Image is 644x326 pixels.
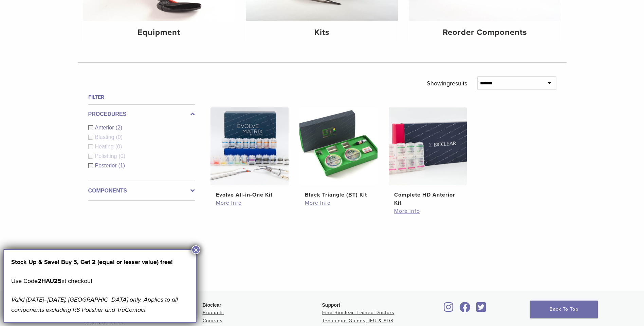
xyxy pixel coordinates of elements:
[115,144,122,149] span: (0)
[95,125,116,130] span: Anterior
[95,144,115,149] span: Heating
[251,26,392,39] h4: Kits
[394,207,461,215] a: More info
[116,134,123,140] span: (0)
[116,125,123,130] span: (2)
[299,107,378,185] img: Black Triangle (BT) Kit
[305,199,372,207] a: More info
[210,107,289,199] a: Evolve All-in-One KitEvolve All-in-One Kit
[118,163,125,168] span: (1)
[457,306,473,313] a: Bioclear
[88,187,195,195] label: Components
[427,76,467,90] p: Showing results
[118,153,125,159] span: (0)
[442,306,456,313] a: Bioclear
[530,301,598,318] a: Back To Top
[322,310,394,315] a: Find Bioclear Trained Doctors
[474,306,489,313] a: Bioclear
[203,318,223,324] a: Courses
[210,107,289,185] img: Evolve All-in-One Kit
[38,277,61,285] strong: 2HAU25
[11,296,178,313] em: Valid [DATE]–[DATE], [GEOGRAPHIC_DATA] only. Applies to all components excluding RS Polisher and ...
[322,302,341,308] span: Support
[299,107,378,199] a: Black Triangle (BT) KitBlack Triangle (BT) Kit
[11,258,173,266] strong: Stock Up & Save! Buy 5, Get 2 (equal or lesser value) free!
[88,110,195,118] label: Procedures
[11,276,189,286] p: Use Code at checkout
[389,107,467,185] img: Complete HD Anterior Kit
[203,310,224,315] a: Products
[191,245,200,254] button: Close
[305,191,372,199] h2: Black Triangle (BT) Kit
[95,134,116,140] span: Blasting
[203,302,221,308] span: Bioclear
[95,153,119,159] span: Polishing
[388,107,467,207] a: Complete HD Anterior KitComplete HD Anterior Kit
[95,163,118,168] span: Posterior
[414,26,555,39] h4: Reorder Components
[394,191,461,207] h2: Complete HD Anterior Kit
[216,199,283,207] a: More info
[322,318,393,324] a: Technique Guides, IFU & SDS
[216,191,283,199] h2: Evolve All-in-One Kit
[89,26,230,39] h4: Equipment
[88,93,195,101] h4: Filter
